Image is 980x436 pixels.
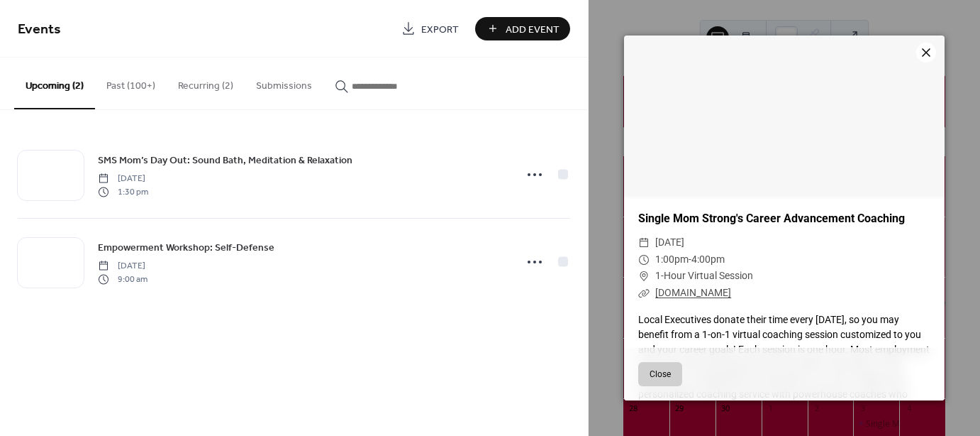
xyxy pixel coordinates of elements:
[98,173,148,185] span: [DATE]
[98,153,352,168] span: SMS Mom’s Day Out: Sound Bath, Meditation & Relaxation
[14,58,95,109] button: Upcoming (2)
[98,260,147,273] span: [DATE]
[167,58,245,108] button: Recurring (2)
[655,254,689,265] span: 1:00pm
[655,287,731,298] a: [DOMAIN_NAME]
[638,212,905,225] a: Single Mom Strong's Career Advancement Coaching
[95,58,167,108] button: Past (100+)
[689,254,691,265] span: -
[98,241,274,256] span: Empowerment Workshop: Self-Defense
[98,152,352,168] a: SMS Mom’s Day Out: Sound Bath, Meditation & Relaxation
[391,17,469,40] a: Export
[98,273,147,285] span: 9:00 am
[638,285,650,302] div: ​
[475,17,570,40] button: Add Event
[638,251,650,268] div: ​
[98,239,274,256] a: Empowerment Workshop: Self-Defense
[506,22,559,37] span: Add Event
[655,268,753,285] span: 1-Hour Virtual Session
[245,58,323,108] button: Submissions
[638,268,650,285] div: ​
[638,234,650,251] div: ​
[655,234,684,251] span: [DATE]
[638,362,682,386] button: Close
[98,185,148,198] span: 1:30 pm
[18,16,61,43] span: Events
[421,22,459,37] span: Export
[691,254,725,265] span: 4:00pm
